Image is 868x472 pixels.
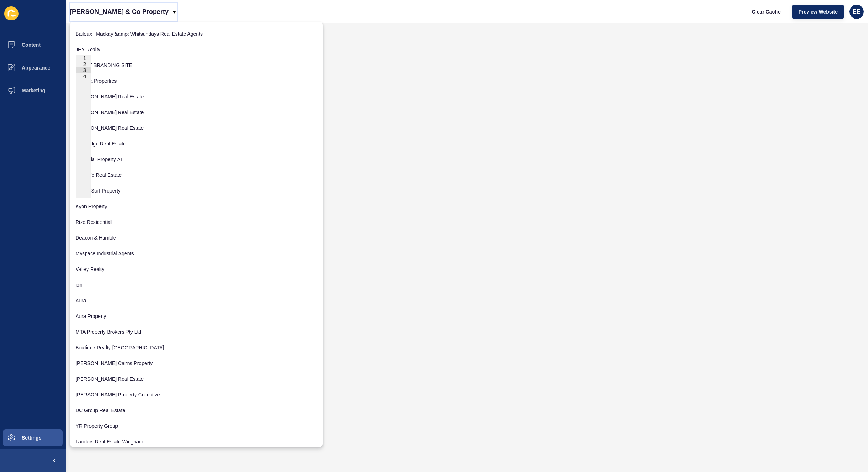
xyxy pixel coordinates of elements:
a: Aura Property [70,308,323,324]
a: ion [70,277,323,293]
a: Aura [70,293,323,308]
div: 1 [76,55,91,61]
a: Kyon Property [70,199,323,214]
span: Clear Cache [752,8,781,15]
a: Rize Residential [70,214,323,230]
a: MTA Property Brokers Pty Ltd [70,324,323,340]
div: 4 [76,73,91,79]
p: [PERSON_NAME] & Co Property [70,3,169,21]
span: EE [853,8,860,15]
a: Industrial Property AI [70,152,323,167]
a: [PERSON_NAME] Real Estate [70,371,323,387]
a: YR Property Group [70,418,323,434]
div: 2 [76,61,91,67]
a: DC Group Real Estate [70,402,323,418]
a: New Edge Real Estate [70,136,323,152]
a: Lauders Real Estate Wingham [70,434,323,450]
a: [PERSON_NAME] Real Estate [70,120,323,136]
a: Myspace Industrial Agents [70,246,323,261]
div: 3 [76,67,91,73]
a: Deacon & Humble [70,230,323,246]
button: Preview Website [792,5,844,19]
button: Clear Cache [746,5,787,19]
a: DRAFT BRANDING SITE [70,57,323,73]
a: [PERSON_NAME] Real Estate [70,104,323,120]
a: City to Surf Property [70,183,323,199]
span: Preview Website [799,8,838,15]
a: Valley Realty [70,261,323,277]
a: [PERSON_NAME] Property Collective [70,387,323,402]
a: Baileux | Mackay &amp; Whitsundays Real Estate Agents [70,26,323,42]
a: Nautica Properties [70,73,323,89]
a: [PERSON_NAME] Cairns Property [70,355,323,371]
a: Metcalfe Real Estate [70,167,323,183]
a: [PERSON_NAME] Real Estate [70,89,323,104]
a: Boutique Realty [GEOGRAPHIC_DATA] [70,340,323,355]
a: JHY Realty [70,42,323,57]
